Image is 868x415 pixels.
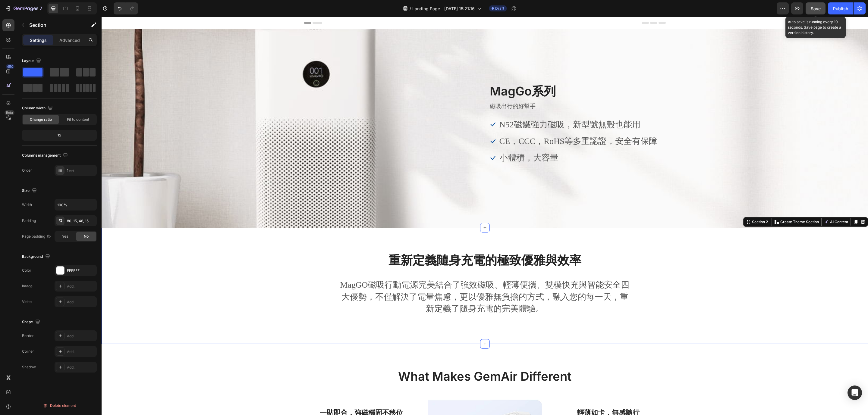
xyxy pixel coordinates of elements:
div: Columns management [22,151,69,160]
strong: 輕薄如卡，無感隨行 [476,392,538,400]
div: 12 [23,131,96,139]
button: AI Content [721,201,748,209]
p: MagGO磁吸行動電源完美結合了強效磁吸、輕薄便攜、雙模快充與智能安全四大優勢，不僅解決了電量焦慮，更以優雅無負擔的方式，融入您的每一天，重新定義了隨身充電的完美體驗。 [238,262,529,298]
p: Settings [30,37,47,43]
div: Background [22,253,51,261]
input: Auto [55,199,96,210]
div: Add... [67,333,95,339]
div: Column width [22,104,54,112]
span: Change ratio [30,117,52,122]
div: Shape [22,318,41,326]
div: Page padding [22,234,51,239]
div: Delete element [43,402,76,409]
h2: MagGo系列 [388,66,559,83]
p: What Makes GemAir Different [203,352,564,367]
button: Delete element [22,401,97,410]
p: 7 [39,5,42,12]
div: Corner [22,349,34,354]
div: Add... [67,299,95,305]
div: Padding [22,218,36,223]
div: 1 col [67,168,95,173]
span: / [410,5,411,12]
strong: 重新定義隨身充電的極致優雅與效率 [287,236,480,251]
div: Color [22,268,31,273]
div: FFFFFF [67,268,95,273]
button: Save [806,2,826,14]
p: 磁吸出行的好幫手 [388,86,559,93]
span: Fit to content [67,117,89,122]
div: Layout [22,57,42,65]
div: Image [22,283,33,289]
span: No [84,234,89,239]
div: Section 2 [649,202,668,208]
p: CE，CCC，RoHS等多重認證，安全有保障 [398,118,556,130]
strong: 一貼即合，強磁穩固不移位 [218,392,301,400]
span: Save [811,6,821,11]
div: Order [22,168,32,173]
div: Video [22,299,32,304]
div: Size [22,187,38,195]
div: Open Intercom Messenger [848,385,862,400]
span: Draft [495,6,504,11]
div: Border [22,333,34,339]
div: Add... [67,284,95,289]
iframe: Design area [102,17,868,415]
p: 小體積，大容量 [398,135,556,147]
div: Add... [67,349,95,354]
p: Section [29,21,79,29]
div: 450 [6,64,14,69]
span: Yes [62,234,68,239]
p: Create Theme Section [679,202,717,208]
div: Undo/Redo [114,2,138,14]
div: Beta [5,110,14,115]
div: Add... [67,365,95,370]
p: Advanced [59,37,80,43]
div: Shadow [22,364,36,370]
div: Width [22,202,32,207]
button: 7 [2,2,45,14]
div: Rich Text Editor. Editing area: main [397,134,556,147]
p: N52磁鐵強力磁吸，新型號無殼也能用 [398,102,556,114]
span: Landing Page - [DATE] 15:21:16 [412,5,475,12]
button: Publish [828,2,853,14]
div: 80, 15, 48, 15 [67,218,95,224]
div: Publish [833,5,848,12]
